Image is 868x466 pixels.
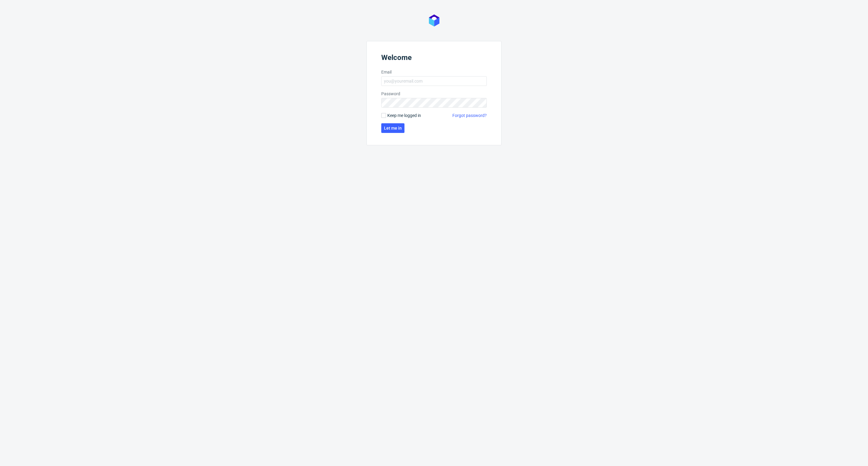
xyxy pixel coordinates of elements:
input: you@youremail.com [381,76,487,86]
button: Let me in [381,123,404,133]
label: Password [381,91,487,97]
label: Email [381,69,487,75]
header: Welcome [381,53,487,64]
a: Forgot password? [452,112,487,118]
span: Let me in [384,126,402,130]
span: Keep me logged in [387,112,421,118]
